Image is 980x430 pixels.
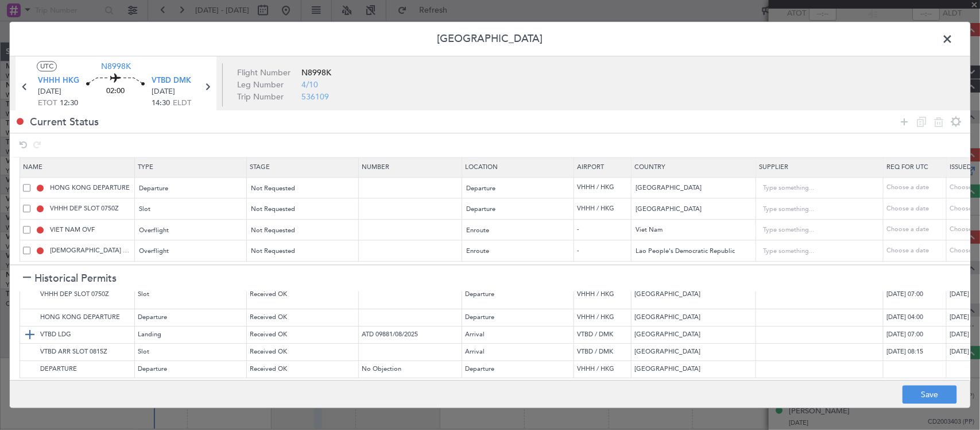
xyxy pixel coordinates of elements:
span: Supplier [759,163,788,171]
td: [DATE] 07:00 [884,327,947,344]
input: Type something... [763,222,866,239]
td: [DATE] 08:15 [884,344,947,361]
header: [GEOGRAPHIC_DATA] [10,22,970,56]
input: Type something... [763,201,866,218]
input: Type something... [763,180,866,197]
span: Req For Utc [886,163,928,171]
td: [DATE] 07:00 [884,280,947,309]
div: Choose a date [886,183,946,193]
div: Choose a date [886,225,946,235]
div: Choose a date [886,246,946,256]
button: Save [902,386,957,404]
input: Type something... [763,243,866,260]
div: Choose a date [886,204,946,214]
td: [DATE] 04:00 [884,309,947,327]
